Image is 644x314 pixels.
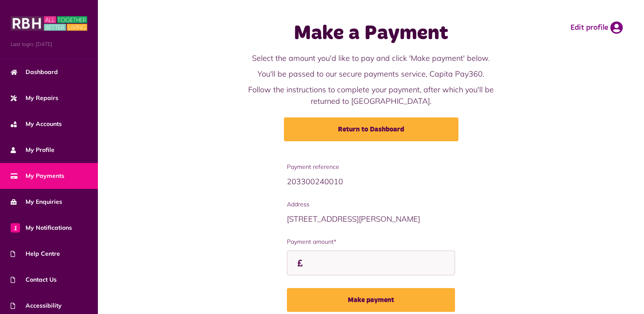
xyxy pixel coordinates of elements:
[287,214,420,224] span: [STREET_ADDRESS][PERSON_NAME]
[243,52,499,64] p: Select the amount you'd like to pay and click 'Make payment' below.
[11,40,87,48] span: Last login: [DATE]
[570,21,623,34] a: Edit profile
[11,120,62,128] span: My Accounts
[11,197,62,206] span: My Enquiries
[243,21,499,46] h1: Make a Payment
[287,177,343,186] span: 203300240010
[11,68,58,77] span: Dashboard
[284,117,458,141] a: Return to Dashboard
[243,68,499,80] p: You'll be passed to our secure payments service, Capita Pay360.
[243,84,499,107] p: Follow the instructions to complete your payment, after which you'll be returned to [GEOGRAPHIC_D...
[287,237,455,246] label: Payment amount*
[11,249,60,258] span: Help Centre
[11,15,87,32] img: MyRBH
[287,288,455,312] button: Make payment
[287,200,455,209] span: Address
[11,223,20,232] span: 1
[11,223,72,232] span: My Notifications
[11,146,54,154] span: My Profile
[11,94,58,103] span: My Repairs
[287,163,455,171] span: Payment reference
[11,301,62,310] span: Accessibility
[11,275,57,284] span: Contact Us
[11,171,64,180] span: My Payments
